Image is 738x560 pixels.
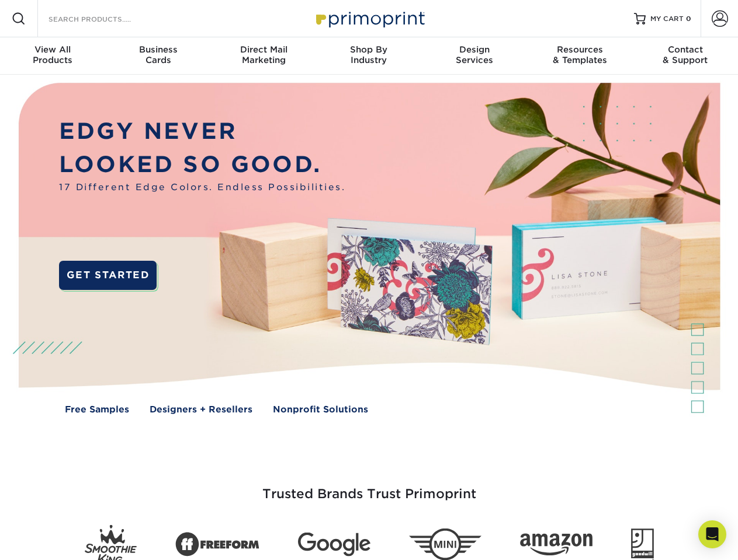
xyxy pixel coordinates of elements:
p: EDGY NEVER [59,115,345,148]
a: Free Samples [65,403,129,416]
div: Open Intercom Messenger [698,520,726,548]
span: MY CART [650,14,684,24]
span: Design [422,44,527,55]
a: Shop ByIndustry [316,37,421,75]
img: Amazon [520,534,593,556]
img: Primoprint [311,6,428,31]
span: Direct Mail [211,44,316,55]
p: LOOKED SO GOOD. [59,148,345,181]
img: Goodwill [631,528,654,560]
a: Contact& Support [633,37,738,75]
div: & Templates [527,44,632,65]
div: & Support [633,44,738,65]
input: SEARCH PRODUCTS..... [47,12,161,26]
a: BusinessCards [105,37,210,75]
div: Industry [316,44,421,65]
span: Resources [527,44,632,55]
div: Cards [105,44,210,65]
img: Google [298,533,370,556]
a: Direct MailMarketing [211,37,316,75]
span: 0 [686,15,691,23]
a: Nonprofit Solutions [273,403,368,416]
a: Designers + Resellers [150,403,252,416]
span: Business [105,44,210,55]
span: Shop By [316,44,421,55]
a: DesignServices [422,37,527,75]
h3: Trusted Brands Trust Primoprint [27,459,711,516]
span: Contact [633,44,738,55]
span: 17 Different Edge Colors. Endless Possibilities. [59,181,345,194]
div: Marketing [211,44,316,65]
a: GET STARTED [59,261,157,290]
a: Resources& Templates [527,37,632,75]
div: Services [422,44,527,65]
